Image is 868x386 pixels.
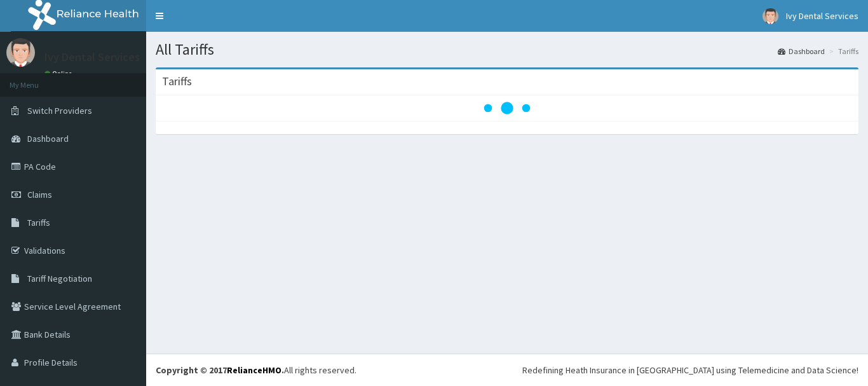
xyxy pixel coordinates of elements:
[162,76,192,87] h3: Tariffs
[44,52,140,63] p: Ivy Dental Services
[156,364,284,376] strong: Copyright © 2017 .
[763,8,778,24] img: User Image
[522,364,858,376] div: Redefining Heath Insurance in [GEOGRAPHIC_DATA] using Telemedicine and Data Science!
[27,133,69,144] span: Dashboard
[778,46,825,57] a: Dashboard
[27,273,92,284] span: Tariff Negotiation
[146,354,868,386] footer: All rights reserved.
[44,69,75,78] a: Online
[227,364,281,376] a: RelianceHMO
[786,10,858,22] span: Ivy Dental Services
[6,38,35,67] img: User Image
[156,41,858,58] h1: All Tariffs
[826,46,858,57] li: Tariffs
[27,217,50,228] span: Tariffs
[27,105,92,116] span: Switch Providers
[482,83,532,134] svg: audio-loading
[27,189,52,200] span: Claims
